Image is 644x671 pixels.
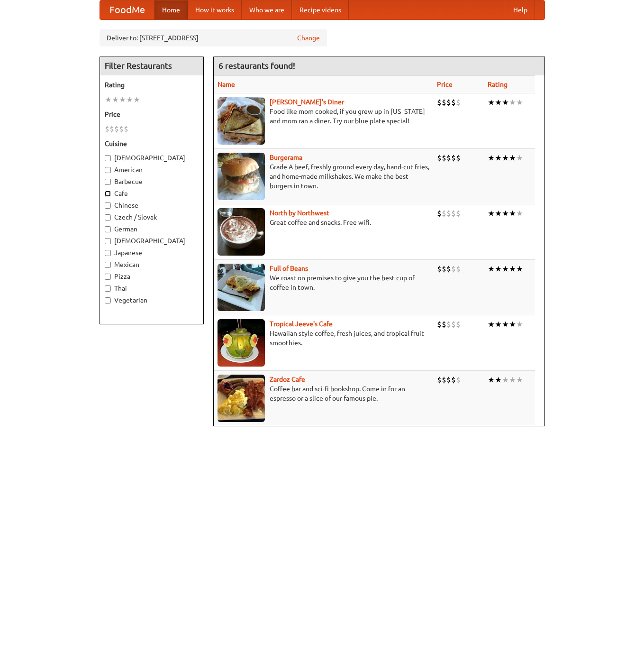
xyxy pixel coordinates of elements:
[124,124,128,134] li: $
[105,191,111,197] input: Cafe
[488,97,495,108] li: ★
[502,375,509,385] li: ★
[509,153,516,163] li: ★
[456,208,461,219] li: $
[218,162,429,191] p: Grade A beef, freshly ground every day, hand-cut fries, and home-made milkshakes. We make the bes...
[442,264,446,274] li: $
[218,375,265,422] img: zardoz.jpg
[218,81,235,88] a: Name
[446,375,451,385] li: $
[218,264,265,311] img: beans.jpg
[437,153,442,163] li: $
[218,329,429,348] p: Hawaiian style coffee, fresh juices, and tropical fruit smoothies.
[105,165,199,175] label: American
[456,375,461,385] li: $
[270,265,308,272] b: Full of Beans
[218,273,429,292] p: We roast on premises to give you the best cup of coffee in town.
[105,285,111,292] input: Thai
[270,320,333,328] a: Tropical Jeeve's Cafe
[105,260,199,269] label: Mexican
[242,0,292,19] a: Who we are
[495,208,502,219] li: ★
[437,97,442,108] li: $
[105,167,111,173] input: American
[451,153,456,163] li: $
[451,97,456,108] li: $
[105,201,199,210] label: Chinese
[502,264,509,274] li: ★
[502,208,509,219] li: ★
[105,284,199,293] label: Thai
[451,375,456,385] li: $
[105,110,199,119] h5: Price
[516,208,523,219] li: ★
[516,264,523,274] li: ★
[188,0,242,19] a: How it works
[509,319,516,330] li: ★
[105,212,199,222] label: Czech / Slovak
[218,107,429,126] p: Food like mom cooked, if you grew up in [US_STATE] and mom ran a diner. Try our blue plate special!
[126,94,133,105] li: ★
[456,153,461,163] li: $
[437,375,442,385] li: $
[506,0,535,19] a: Help
[105,202,111,209] input: Chinese
[451,208,456,219] li: $
[100,56,203,75] h4: Filter Restaurants
[516,319,523,330] li: ★
[105,236,199,246] label: [DEMOGRAPHIC_DATA]
[488,153,495,163] li: ★
[105,139,199,148] h5: Cuisine
[105,179,111,185] input: Barbecue
[442,375,446,385] li: $
[297,33,320,43] a: Change
[105,248,199,257] label: Japanese
[456,264,461,274] li: $
[456,319,461,330] li: $
[446,319,451,330] li: $
[270,154,302,161] a: Burgerama
[488,264,495,274] li: ★
[105,250,111,256] input: Japanese
[509,264,516,274] li: ★
[105,80,199,90] h5: Rating
[442,153,446,163] li: $
[105,295,199,305] label: Vegetarian
[105,94,112,105] li: ★
[442,208,446,219] li: $
[105,274,111,280] input: Pizza
[509,97,516,108] li: ★
[105,189,199,198] label: Cafe
[105,272,199,281] label: Pizza
[516,153,523,163] li: ★
[112,94,119,105] li: ★
[119,124,124,134] li: $
[218,384,429,403] p: Coffee bar and sci-fi bookshop. Come in for an espresso or a slice of our famous pie.
[437,319,442,330] li: $
[456,97,461,108] li: $
[218,97,265,145] img: sallys.jpg
[270,98,344,106] a: [PERSON_NAME]'s Diner
[218,218,429,227] p: Great coffee and snacks. Free wifi.
[105,177,199,186] label: Barbecue
[105,155,111,161] input: [DEMOGRAPHIC_DATA]
[509,375,516,385] li: ★
[105,153,199,163] label: [DEMOGRAPHIC_DATA]
[495,264,502,274] li: ★
[495,153,502,163] li: ★
[516,375,523,385] li: ★
[502,153,509,163] li: ★
[109,124,114,134] li: $
[446,264,451,274] li: $
[105,214,111,221] input: Czech / Slovak
[442,97,446,108] li: $
[105,262,111,268] input: Mexican
[488,375,495,385] li: ★
[270,209,329,217] a: North by Northwest
[437,81,453,88] a: Price
[488,319,495,330] li: ★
